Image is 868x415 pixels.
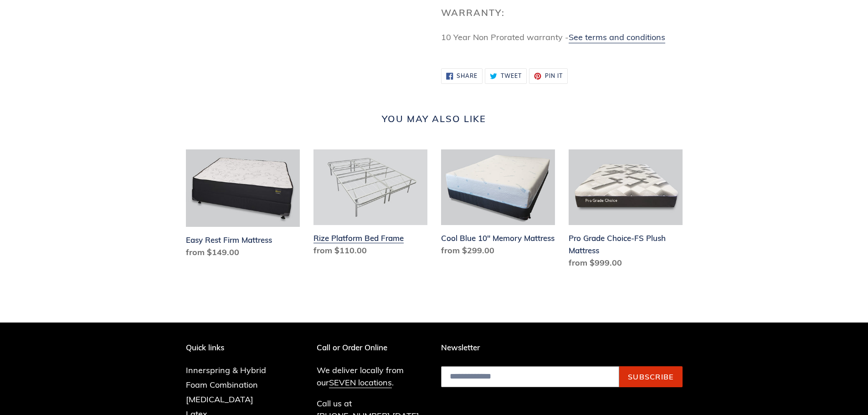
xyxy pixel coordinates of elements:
a: SEVEN locations [329,377,392,388]
p: 10 Year Non Prorated warranty - [441,31,683,43]
a: Foam Combination [186,379,258,390]
h2: You may also like [186,113,683,124]
a: [MEDICAL_DATA] [186,394,253,405]
a: Easy Rest Firm Mattress [186,149,300,262]
input: Email address [441,366,619,387]
span: Tweet [501,73,522,79]
span: Subscribe [628,372,674,381]
a: See terms and conditions [569,32,665,43]
a: Rize Platform Bed Frame [313,149,427,261]
p: Quick links [186,343,280,352]
p: We deliver locally from our . [317,364,427,389]
button: Subscribe [619,366,683,387]
p: Call or Order Online [317,343,427,352]
a: Cool Blue 10" Memory Mattress [441,149,555,261]
a: Innerspring & Hybrid [186,365,266,375]
p: Newsletter [441,343,683,352]
h2: Warranty: [441,7,683,18]
a: Pro Grade Choice-FS Plush Mattress [569,149,683,273]
span: Pin it [545,73,563,79]
span: Share [457,73,478,79]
